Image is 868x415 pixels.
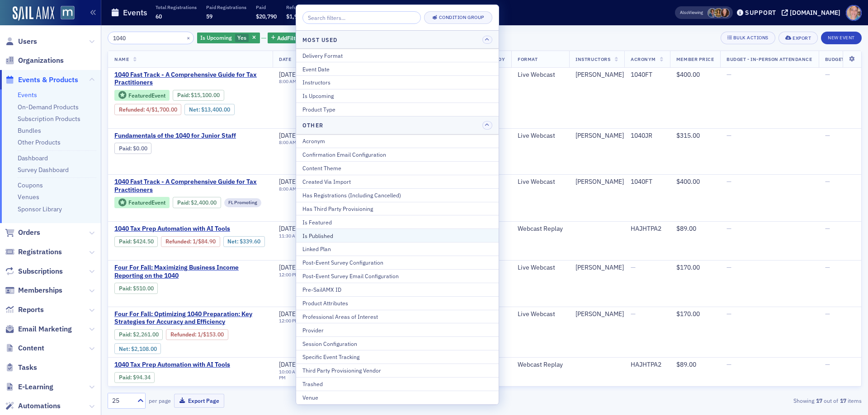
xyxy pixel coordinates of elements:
span: — [825,70,830,79]
span: — [825,360,830,368]
a: Paid [119,238,130,245]
span: — [825,131,830,140]
span: — [825,263,830,271]
a: [PERSON_NAME] [576,264,624,272]
div: Post-Event Survey Email Configuration [302,272,492,280]
p: Total Registrations [156,4,197,10]
div: Refunded: 4 - $42450 [161,236,220,247]
span: Events & Products [18,75,78,85]
a: Coupons [18,181,43,189]
span: Member Price [676,56,714,62]
span: $424.50 [133,238,154,245]
button: Export Page [174,394,224,408]
time: 12:00 PM [279,368,314,381]
span: Users [18,37,37,47]
span: Registrations [18,247,62,257]
div: Professional Areas of Interest [302,312,492,321]
span: Profile [846,5,862,21]
span: 59 [206,13,212,20]
span: — [825,177,830,186]
span: : [119,145,133,152]
div: Paid: 6 - $240000 [173,197,221,208]
span: $2,261.00 [133,331,159,338]
div: Featured Event [114,90,170,101]
a: Email Marketing [5,324,72,334]
img: SailAMX [61,6,75,20]
div: [DOMAIN_NAME] [790,9,840,17]
strong: 17 [814,396,824,405]
span: Four For Fall: Maximizing Business Income Reporting on the 1040 [114,264,266,280]
span: Acronym [631,56,656,62]
button: Has Third Party Provisioning [296,202,499,215]
div: – [279,186,321,192]
span: : [177,199,191,206]
span: : [119,238,133,245]
a: Sponsor Library [18,205,62,213]
a: Events & Products [5,75,78,85]
span: [DATE] [279,224,297,233]
div: – [279,369,321,381]
button: Acronym [296,135,499,148]
span: : [170,331,198,338]
p: Paid [256,4,277,10]
div: Paid: 15 - $226100 [114,329,163,340]
span: $84.90 [198,238,216,245]
a: Dashboard [18,154,48,162]
div: Refunded: 15 - $226100 [166,329,228,340]
span: Laura Swann [714,8,723,18]
span: : [119,285,133,292]
span: [DATE] [279,263,297,271]
span: [DATE] [279,177,297,186]
button: Product Type [296,103,499,116]
span: $400.00 [676,177,700,186]
div: Delivery Format [302,51,492,60]
span: $13,400.00 [201,106,230,113]
span: $1,938 [286,13,304,20]
a: Memberships [5,285,62,295]
span: Natalie Antonakas [720,8,730,18]
span: Viewing [680,9,703,16]
a: Reports [5,305,44,315]
a: SailAMX [13,6,54,21]
a: Refunded [119,106,143,113]
div: Product Type [302,105,492,113]
div: Is Published [302,232,492,240]
div: – [279,318,319,324]
div: Has Registrations (Including Cancelled) [302,191,492,199]
h4: Most Used [302,36,337,44]
a: Paid [177,92,189,98]
span: 1040 Tax Prep Automation with AI Tools [114,361,266,369]
button: Post-Event Survey Configuration [296,256,499,269]
span: Memberships [18,285,62,295]
span: 1040 Tax Prep Automation with AI Tools [114,225,266,233]
a: [PERSON_NAME] [576,310,624,318]
a: Paid [119,331,130,338]
button: AddFilter [268,33,305,44]
div: Specific Event Tracking [302,353,492,361]
div: Linked Plan [302,245,492,253]
div: Paid: 1 - $0 [114,143,151,154]
div: Export [793,36,811,41]
span: Add Filter [277,34,301,42]
a: [PERSON_NAME] [576,71,624,79]
a: Refunded [170,331,195,338]
span: — [726,177,731,186]
button: Is Featured [296,215,499,228]
button: Is Upcoming [296,89,499,103]
div: Live Webcast [518,71,563,79]
div: Product Attributes [302,299,492,307]
div: HAJHTPA2 [631,361,664,369]
div: Is Featured [302,218,492,226]
a: Subscription Products [18,115,80,123]
span: Orders [18,228,40,238]
span: $89.00 [676,224,696,233]
h4: Other [302,121,323,129]
div: Bulk Actions [733,35,769,40]
span: Chris Dougherty [708,8,717,18]
span: Four For Fall: Optimizing 1040 Preparation: Key Strategies for Accuracy and Efficiency [114,310,266,326]
span: : [119,374,133,381]
a: New Event [821,33,862,41]
span: $170.00 [676,263,700,271]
